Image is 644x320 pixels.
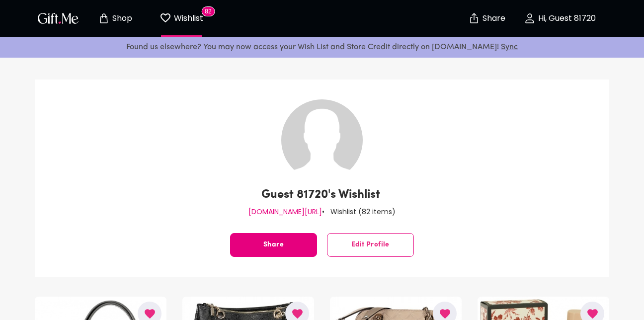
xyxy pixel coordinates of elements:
button: Wishlist page [154,2,209,34]
span: 82 [201,6,215,16]
p: Wishlist [338,187,380,203]
p: Hi, Guest 81720 [536,14,596,23]
button: Share [230,233,317,257]
p: Share [480,14,505,23]
p: • Wishlist ( 82 items ) [322,205,396,218]
a: Sync [501,43,518,51]
p: Shop [110,14,132,23]
button: Edit Profile [327,233,414,257]
img: GiftMe Logo [36,11,80,25]
img: Guest 81720 [281,99,363,181]
p: [DOMAIN_NAME][URL] [248,205,322,218]
p: Guest 81720's [261,187,336,203]
img: secure [468,12,480,24]
button: Share [469,1,504,36]
button: Store page [87,2,142,34]
button: GiftMe Logo [35,12,81,24]
button: Hi, Guest 81720 [510,2,609,34]
p: Found us elsewhere? You may now access your Wish List and Store Credit directly on [DOMAIN_NAME]! [8,41,636,54]
p: Wishlist [171,12,203,25]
